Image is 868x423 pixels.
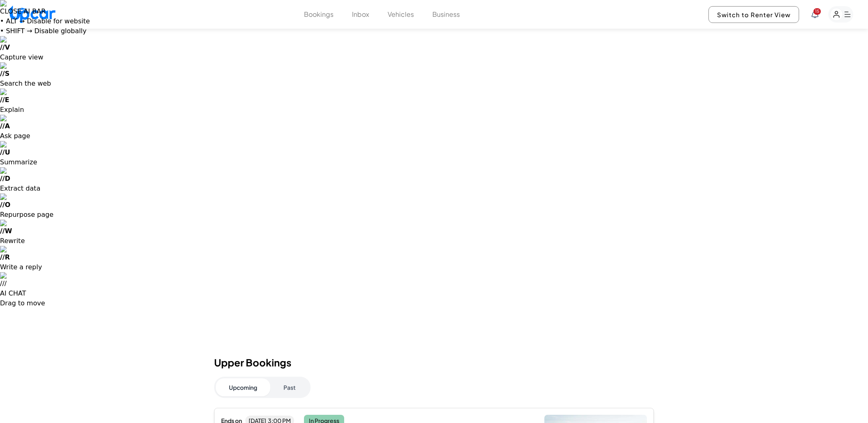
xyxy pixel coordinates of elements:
button: Past [270,378,309,396]
h1: Upper Bookings [214,357,654,368]
button: Upcoming [216,378,270,396]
